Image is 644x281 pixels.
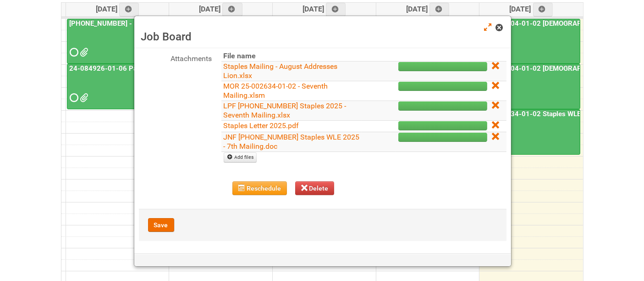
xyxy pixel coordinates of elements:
a: 25-002634-01-02 Staples WLE 2025 Community - Seventh Mailing [480,109,580,155]
a: 25-039404-01-02 [DEMOGRAPHIC_DATA] Wet Shave SQM - photo slot [480,64,580,109]
span: [DATE] [510,5,553,13]
label: Attachments [139,51,212,64]
a: Add an event [119,3,139,17]
a: Add an event [429,3,450,17]
a: JNF [PHONE_NUMBER] Staples WLE 2025 - 7th Mailing.doc [224,133,360,151]
span: Requested [70,95,77,101]
a: Staples Letter 2025.pdf [224,121,299,130]
span: MDN 25-032854-01-08 Left overs.xlsx MOR 25-032854-01-08.xlsm 25_032854_01_LABELS_Lion.xlsx MDN 25... [80,49,87,56]
a: LPF [PHONE_NUMBER] Staples 2025 - Seventh Mailing.xlsx [224,101,347,119]
button: Save [148,218,174,232]
button: Reschedule [232,181,287,195]
span: [DATE] [96,5,139,13]
a: 24-084926-01-06 Pack Collab Wand Tint [67,64,166,109]
a: Add an event [326,3,346,17]
a: [PHONE_NUMBER] - R+F InnoCPT [67,19,166,64]
h3: Job Board [141,30,504,44]
a: Add an event [222,3,242,17]
a: Add files [224,152,257,163]
span: [DATE] [199,5,242,13]
th: File name [221,51,362,62]
a: Add an event [533,3,553,17]
span: Requested [70,49,77,56]
span: grp 1001 2..jpg group 1001 1..jpg MOR 24-084926-01-08.xlsm Labels 24-084926-01-06 Pack Collab Wan... [80,95,87,101]
a: Staples Mailing - August Addresses Lion.xlsx [224,62,338,80]
span: [DATE] [303,5,346,13]
a: MOR 25-002634-01-02 - Seventh Mailing.xlsm [224,82,328,100]
span: [DATE] [406,5,450,13]
a: [PHONE_NUMBER] - R+F InnoCPT [68,19,176,28]
button: Delete [295,181,335,195]
a: 24-084926-01-06 Pack Collab Wand Tint [68,64,200,73]
a: 25-039404-01-02 [DEMOGRAPHIC_DATA] Wet Shave SQM [480,19,580,64]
